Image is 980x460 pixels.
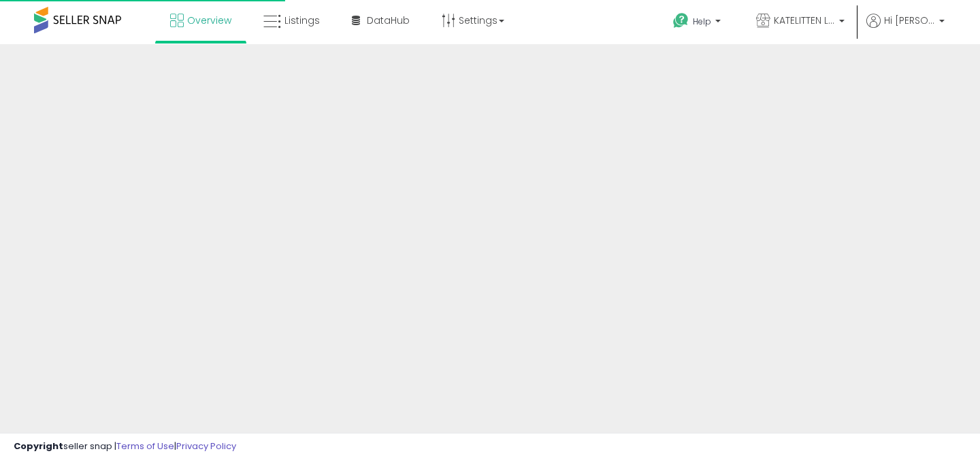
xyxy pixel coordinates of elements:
a: Terms of Use [116,440,174,453]
span: DataHub [367,14,410,27]
a: Hi [PERSON_NAME] [866,14,945,44]
span: Help [693,16,711,27]
span: KATELITTEN LLC [774,14,835,27]
i: Get Help [672,12,689,29]
div: seller snap | | [14,440,236,453]
a: Privacy Policy [176,440,236,453]
a: Help [662,2,734,44]
span: Listings [284,14,320,27]
span: Hi [PERSON_NAME] [884,14,935,27]
strong: Copyright [14,440,63,453]
span: Overview [187,14,231,27]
